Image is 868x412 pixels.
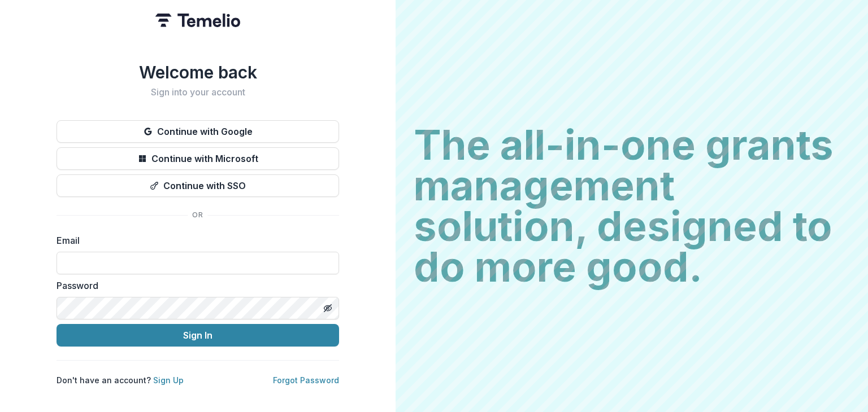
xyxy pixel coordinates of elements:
button: Sign In [57,324,339,347]
a: Forgot Password [273,375,339,385]
h1: Welcome back [57,62,339,82]
label: Password [57,279,332,292]
button: Continue with Google [57,120,339,143]
a: Sign Up [153,375,184,385]
img: Temelio [155,14,240,27]
h2: Sign into your account [57,87,339,98]
button: Toggle password visibility [319,299,337,317]
button: Continue with SSO [57,174,339,197]
button: Continue with Microsoft [57,147,339,170]
p: Don't have an account? [57,374,184,386]
label: Email [57,234,332,247]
